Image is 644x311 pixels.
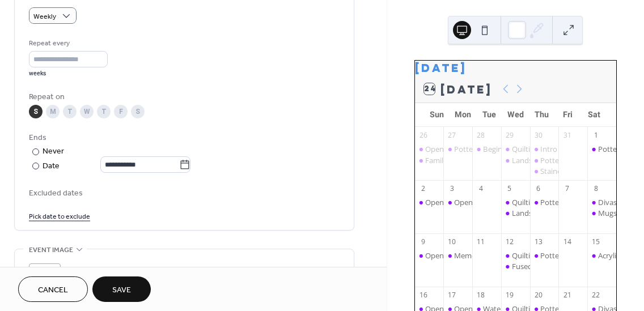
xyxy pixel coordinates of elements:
[476,290,486,300] div: 18
[512,144,614,154] div: Quilting with [PERSON_NAME]
[43,160,190,173] div: Date
[591,290,601,300] div: 22
[512,208,606,218] div: Landscape Watercolor Class
[501,208,530,218] div: Landscape Watercolor Class
[418,290,428,300] div: 16
[418,130,428,140] div: 26
[533,130,543,140] div: 30
[29,188,340,199] span: Excluded dates
[425,155,520,165] div: Family Crafting Board Game
[562,130,572,140] div: 31
[454,144,543,154] div: Pottery Members Meeting
[131,105,145,118] div: S
[530,166,559,176] div: Stained Glass Class
[591,130,601,140] div: 1
[533,237,543,246] div: 13
[424,103,450,126] div: Sun
[562,184,572,193] div: 7
[591,237,601,246] div: 15
[29,105,43,118] div: S
[443,250,472,261] div: Memory Mittens Sewing Workshop
[501,197,530,207] div: Quilting with Gloria
[505,237,515,246] div: 12
[80,105,94,118] div: W
[501,144,530,154] div: Quilting with Gloria
[540,166,604,176] div: Stained Glass Class
[505,184,515,193] div: 5
[530,250,559,261] div: Pottery - Mugs Class
[425,144,497,154] div: Open Studio/Drop-In
[29,211,90,223] span: Pick date to exclude
[415,144,444,154] div: Open Studio/Drop-In
[512,197,614,207] div: Quilting with [PERSON_NAME]
[418,237,428,246] div: 9
[454,250,573,261] div: Memory Mittens Sewing Workshop
[540,197,609,207] div: Pottery - Mugs Class
[555,103,581,126] div: Fri
[415,250,444,261] div: Open Studio/Drop-In
[540,155,609,165] div: Pottery - Mugs Class
[501,250,530,261] div: Quilting with Gloria
[587,197,616,207] div: Divas
[447,184,457,193] div: 3
[598,197,617,207] div: Divas
[418,184,428,193] div: 2
[587,144,616,154] div: Pottery - Christmas Workshop
[29,37,105,49] div: Repeat every
[415,61,616,75] div: [DATE]
[450,103,476,126] div: Mon
[528,103,554,126] div: Thu
[443,144,472,154] div: Pottery Members Meeting
[505,290,515,300] div: 19
[447,237,457,246] div: 10
[581,103,607,126] div: Sat
[476,130,486,140] div: 28
[587,208,616,218] div: Mugs and Memories Workshop
[425,250,497,261] div: Open Studio/Drop-In
[587,250,616,261] div: Acrylic Painting Workshop
[530,155,559,165] div: Pottery - Mugs Class
[530,144,559,154] div: Intro to Pencil Art
[502,103,528,126] div: Wed
[512,155,606,165] div: Landscape Watercolor Class
[454,197,526,207] div: Open Studio/Drop-In
[530,197,559,207] div: Pottery - Mugs Class
[443,197,472,207] div: Open Studio/Drop-In
[540,144,600,154] div: Intro to Pencil Art
[476,184,486,193] div: 4
[447,290,457,300] div: 17
[540,250,609,261] div: Pottery - Mugs Class
[29,132,337,144] div: Ends
[562,290,572,300] div: 21
[97,105,111,118] div: T
[29,244,73,256] span: Event image
[33,10,56,23] span: Weekly
[501,261,530,271] div: Fused Glass Class
[415,197,444,207] div: Open Studio/Drop-In
[415,155,444,165] div: Family Crafting Board Game
[29,70,108,78] div: weeks
[425,197,497,207] div: Open Studio/Drop-In
[591,184,601,193] div: 8
[38,284,68,296] span: Cancel
[112,284,131,296] span: Save
[472,144,501,154] div: Beginner Wheel Pottery
[476,103,502,126] div: Tue
[483,144,563,154] div: Beginner Wheel Pottery
[92,276,151,302] button: Save
[18,276,88,302] button: Cancel
[420,80,497,97] button: 24[DATE]
[29,91,337,103] div: Repeat on
[512,250,614,261] div: Quilting with [PERSON_NAME]
[29,263,61,295] div: ;
[46,105,60,118] div: M
[512,261,571,271] div: Fused Glass Class
[533,290,543,300] div: 20
[501,155,530,165] div: Landscape Watercolor Class
[476,237,486,246] div: 11
[505,130,515,140] div: 29
[43,146,65,157] div: Never
[562,237,572,246] div: 14
[533,184,543,193] div: 6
